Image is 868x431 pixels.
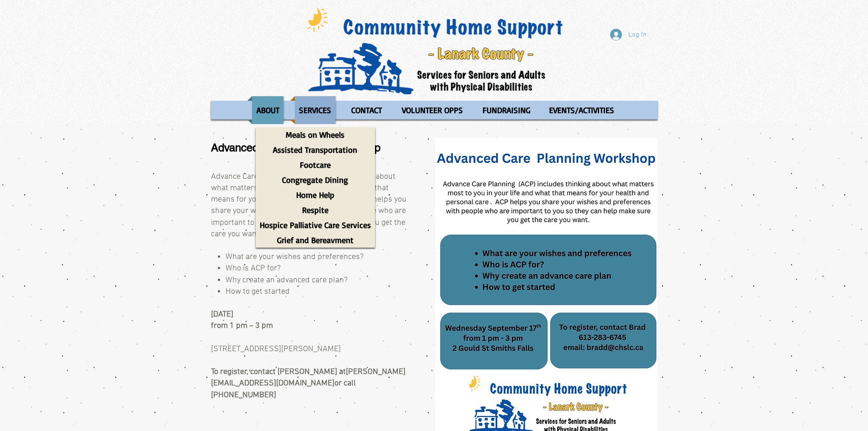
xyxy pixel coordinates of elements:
[211,172,406,239] span: Advance Care Planning (ACP) includes thinking about what matters most to you in your life and wha...
[256,218,375,233] a: Hospice Palliative Care Services
[256,127,375,142] a: Meals on Wheels
[290,96,340,124] a: SERVICES
[296,157,335,172] p: Footcare
[269,142,361,157] p: Assisted Transportation
[342,96,391,124] a: CONTACT
[398,96,467,124] p: VOLUNTEER OPPS
[211,367,406,400] span: To register, contact [PERSON_NAME] at or call [PHONE_NUMBER]
[226,264,281,273] span: Who is ACP for?
[211,310,273,331] span: [DATE] from 1 pm – 3 pm
[393,96,472,124] a: VOLUNTEER OPPS
[295,96,335,124] p: SERVICES
[545,96,618,124] p: EVENTS/ACTIVITIES
[211,96,657,124] nav: Site
[474,96,538,124] a: FUNDRAISING
[211,344,341,354] span: [STREET_ADDRESS][PERSON_NAME]
[252,96,283,124] p: ABOUT
[604,26,653,43] button: Log In
[298,203,333,218] p: Respite
[226,287,290,296] span: How to get started ​
[540,96,623,124] a: EVENTS/ACTIVITIES
[256,187,375,203] a: Home Help
[226,252,364,262] span: What are your wishes and preferences?
[292,187,339,203] p: Home Help
[226,275,348,285] span: Why create an advanced care plan?
[625,30,650,40] span: Log In
[256,233,375,248] a: Grief and Bereavment
[273,233,358,248] p: Grief and Bereavment
[256,157,375,172] a: Footcare
[211,141,380,154] span: Advanced Care Planning Workshop
[247,96,288,124] a: ABOUT
[278,172,352,187] p: Congregate Dining
[256,172,375,187] a: Congregate Dining
[256,203,375,218] a: Respite
[282,127,349,142] p: Meals on Wheels
[478,96,534,124] p: FUNDRAISING
[347,96,386,124] p: CONTACT
[256,142,375,157] a: Assisted Transportation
